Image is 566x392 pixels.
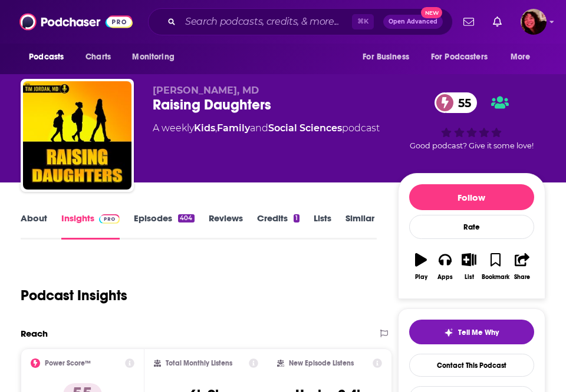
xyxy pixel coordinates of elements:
span: Charts [85,49,111,65]
button: open menu [502,46,545,68]
span: ⌘ K [352,14,374,29]
button: Bookmark [481,245,510,288]
span: Good podcast? Give it some love! [410,141,534,150]
input: Search podcasts, credits, & more... [180,12,352,31]
button: open menu [124,46,189,68]
a: Credits1 [257,212,300,240]
a: Similar [345,212,374,240]
span: New [421,7,442,18]
a: Show notifications dropdown [459,12,479,32]
h2: Power Score™ [45,359,91,367]
button: Show profile menu [521,9,547,35]
span: Open Advanced [389,19,437,25]
img: Raising Daughters [23,81,131,190]
div: 1 [294,214,300,222]
button: Apps [433,245,458,288]
a: Show notifications dropdown [488,12,506,32]
h2: Total Monthly Listens [166,359,232,367]
a: Reviews [209,212,243,240]
div: Apps [437,274,453,281]
img: Podchaser - Follow, Share and Rate Podcasts [19,11,133,33]
a: Contact This Podcast [409,354,534,377]
img: tell me why sparkle [444,328,453,337]
a: Charts [78,46,118,68]
div: 55Good podcast? Give it some love! [398,85,545,158]
a: Lists [314,212,331,240]
h2: New Episode Listens [289,359,354,367]
a: About [21,212,47,240]
h2: Reach [21,328,48,339]
a: Episodes404 [134,212,194,240]
div: 404 [178,214,194,222]
button: tell me why sparkleTell Me Why [409,320,534,344]
img: User Profile [521,9,547,35]
button: open menu [423,46,505,68]
button: open menu [21,46,79,68]
button: Open AdvancedNew [383,15,443,29]
a: 55 [435,92,477,113]
span: Monitoring [132,49,174,65]
h1: Podcast Insights [21,287,127,304]
span: Tell Me Why [458,328,499,337]
span: Logged in as Kathryn-Musilek [521,9,547,35]
button: open menu [354,46,424,68]
span: [PERSON_NAME], MD [153,85,259,96]
div: Bookmark [482,274,509,281]
div: Share [514,274,530,281]
span: For Business [363,49,409,65]
button: Follow [409,184,534,210]
span: and [250,122,268,134]
span: Podcasts [29,49,64,65]
div: Play [415,274,427,281]
a: Kids [194,122,215,134]
span: 55 [446,92,477,113]
button: Play [409,245,433,288]
span: More [511,49,531,65]
div: Rate [409,215,534,239]
button: List [457,245,481,288]
a: Family [217,122,250,134]
span: , [215,122,217,134]
div: A weekly podcast [153,121,380,135]
button: Share [510,245,534,288]
div: List [465,274,474,281]
a: Social Sciences [268,122,342,134]
span: For Podcasters [431,49,488,65]
div: Search podcasts, credits, & more... [148,8,453,35]
img: Podchaser Pro [99,214,120,224]
a: InsightsPodchaser Pro [61,212,120,240]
